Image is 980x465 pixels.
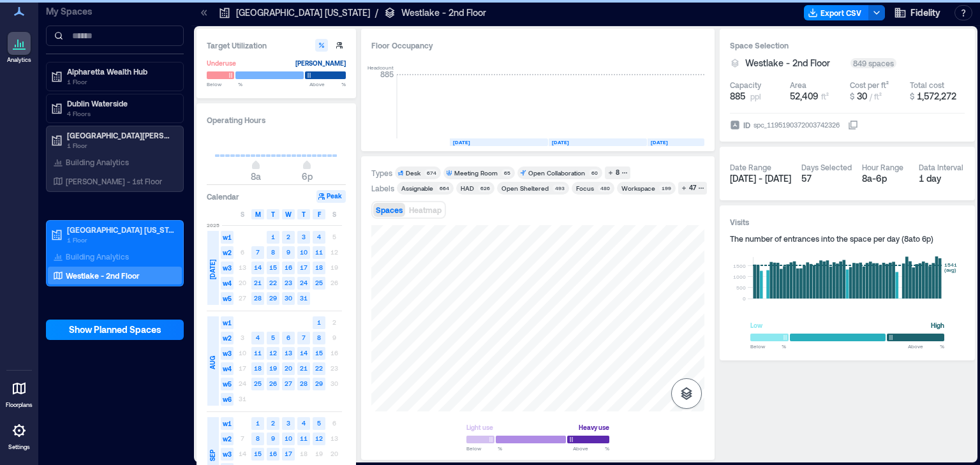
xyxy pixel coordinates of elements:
[300,248,308,256] text: 10
[790,80,806,90] div: Area
[286,419,290,427] text: 3
[302,334,306,341] text: 7
[269,279,277,286] text: 22
[317,318,321,326] text: 1
[552,139,569,145] text: [DATE]
[745,57,830,70] span: Westlake - 2nd Floor
[745,57,845,70] button: Westlake - 2nd Floor
[285,209,292,219] span: W
[315,279,323,286] text: 25
[8,443,30,451] p: Settings
[256,434,260,442] text: 8
[501,169,512,177] div: 65
[67,235,174,245] p: 1 Floor
[376,205,403,214] span: Spaces
[790,91,819,101] span: 52,409
[221,277,234,290] span: w4
[651,139,668,145] text: [DATE]
[862,172,909,185] div: 8a - 6p
[269,364,277,372] text: 19
[67,98,174,108] p: Dublin Waterside
[614,167,621,179] div: 8
[285,450,292,457] text: 17
[890,3,944,23] button: Fidelity
[207,57,236,70] div: Underuse
[271,233,275,240] text: 1
[309,80,346,88] span: Above %
[254,279,262,286] text: 21
[269,380,277,387] text: 26
[621,184,655,193] div: Workspace
[221,417,234,430] span: w1
[221,448,234,461] span: w3
[269,294,277,302] text: 29
[332,209,336,219] span: S
[221,347,234,360] span: w3
[300,364,308,372] text: 21
[207,260,218,279] span: [DATE]
[730,90,745,103] span: 885
[285,349,292,357] text: 13
[67,108,174,119] p: 4 Floors
[269,263,277,271] text: 15
[207,39,346,52] h3: Target Utilization
[919,172,965,185] div: 1 day
[478,184,492,192] div: 626
[295,57,346,70] div: [PERSON_NAME]
[254,450,262,457] text: 15
[375,6,378,19] p: /
[221,362,234,375] span: w4
[285,294,292,302] text: 30
[6,401,33,409] p: Floorplans
[850,58,896,68] div: 849 spaces
[256,334,260,341] text: 4
[424,169,438,177] div: 674
[466,421,493,434] div: Light use
[271,209,275,219] span: T
[271,434,275,442] text: 9
[919,162,963,172] div: Data Interval
[3,28,35,68] a: Analytics
[285,263,292,271] text: 16
[66,270,140,281] p: Westlake - 2nd Floor
[870,92,882,101] span: / ft²
[221,262,234,274] span: w3
[221,378,234,390] span: w5
[302,419,306,427] text: 4
[730,39,965,52] h3: Space Selection
[733,263,746,269] tspan: 1500
[207,114,346,126] h3: Operating Hours
[687,182,698,194] div: 47
[67,225,174,235] p: [GEOGRAPHIC_DATA] [US_STATE]
[553,184,567,192] div: 493
[373,203,405,217] button: Spaces
[315,263,323,271] text: 18
[821,92,829,101] span: ft²
[736,284,746,291] tspan: 500
[271,248,275,256] text: 8
[46,5,184,18] p: My Spaces
[254,263,262,271] text: 14
[730,80,761,90] div: Capacity
[454,168,498,177] div: Meeting Room
[917,91,956,101] span: 1,572,272
[750,91,761,101] span: ppl
[46,320,184,340] button: Show Planned Spaces
[315,380,323,387] text: 29
[300,279,308,286] text: 24
[315,364,323,372] text: 22
[317,233,321,240] text: 4
[850,80,889,90] div: Cost per ft²
[285,364,292,372] text: 20
[401,6,486,19] p: Westlake - 2nd Floor
[302,233,306,240] text: 3
[7,56,31,64] p: Analytics
[300,263,308,271] text: 17
[67,77,174,87] p: 1 Floor
[254,380,262,387] text: 25
[598,184,612,192] div: 480
[848,120,858,130] button: IDspc_1195190372003742326
[241,209,244,219] span: S
[254,364,262,372] text: 18
[730,216,965,228] h3: Visits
